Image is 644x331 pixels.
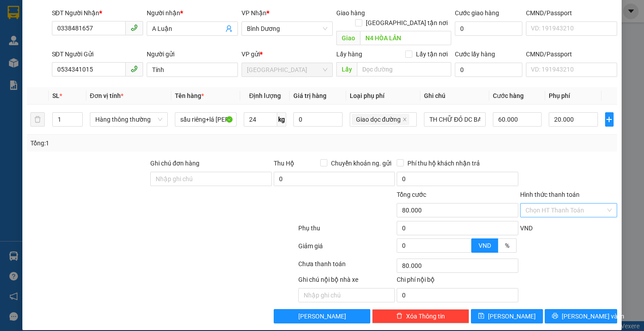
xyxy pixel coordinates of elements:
span: Lấy tận nơi [412,49,451,59]
button: [PERSON_NAME] [274,309,371,323]
div: CMND/Passport [526,49,617,59]
span: save [478,313,484,320]
span: Phí thu hộ khách nhận trả [404,158,483,168]
span: [PERSON_NAME] và In [562,311,624,321]
span: kg [277,112,286,127]
div: Người nhận [147,8,238,18]
span: phone [131,24,138,31]
input: Dọc đường [360,31,451,45]
input: Cước lấy hàng [455,63,522,77]
span: ĐC: 266 Đồng Đen, P10, Q TB [68,46,127,50]
span: Giá trị hàng [293,92,326,99]
span: VP Gửi: [GEOGRAPHIC_DATA] [4,34,64,39]
span: VP Nhận [241,9,267,17]
span: Lấy hàng [336,51,362,58]
div: Ghi chú nội bộ nhà xe [298,275,395,288]
span: VND [479,242,491,249]
span: CTY TNHH DLVT TIẾN OANH [33,5,125,13]
button: delete [30,112,45,127]
span: Giao hàng [336,9,365,17]
span: [GEOGRAPHIC_DATA] tận nơi [362,18,451,28]
span: VND [520,225,533,232]
span: Tổng cước [397,191,426,198]
div: Chi phí nội bộ [397,275,518,288]
button: printer[PERSON_NAME] và In [545,309,617,323]
div: Chưa thanh toán [297,259,396,275]
span: SL [52,92,59,99]
th: Ghi chú [420,87,489,105]
span: close [402,117,407,123]
input: 0 [293,112,343,127]
button: deleteXóa Thông tin [372,309,469,323]
span: [PERSON_NAME] [488,311,536,321]
span: Xóa Thông tin [406,311,445,321]
span: Định lượng [249,92,281,99]
span: ĐT:0931 626 727 [4,55,36,59]
div: CMND/Passport [526,8,617,18]
span: Phụ phí [549,92,570,99]
input: Dọc đường [357,62,451,76]
span: Đơn vị tính [90,92,123,99]
span: Thu Hộ [274,160,294,167]
span: Hàng thông thường [95,113,162,126]
div: Tổng: 1 [30,138,249,148]
span: [PERSON_NAME] [298,311,346,321]
span: Giao [336,31,360,45]
span: delete [396,313,402,320]
div: SĐT Người Nhận [52,8,143,18]
th: Loại phụ phí [346,87,420,105]
span: printer [552,313,558,320]
button: save[PERSON_NAME] [471,309,543,323]
div: VP gửi [241,49,333,59]
input: Nhập ghi chú [298,288,395,302]
span: user-add [225,25,233,32]
img: logo [4,6,26,28]
span: Hòa Đông [247,63,327,76]
strong: 1900 633 614 [60,22,98,29]
span: Tên hàng [175,92,204,99]
span: Giao dọc đường [356,115,401,124]
span: Bình Dương [247,22,327,35]
span: Chuyển khoản ng. gửi [327,158,395,168]
input: VD: Bàn, Ghế [175,112,236,127]
span: VP Nhận: [GEOGRAPHIC_DATA] [68,32,113,41]
span: ĐC: 555 [PERSON_NAME], Chợ Đầu Mối [4,43,66,52]
span: Lấy [336,62,357,76]
input: Cước giao hàng [455,21,522,36]
strong: NHẬN HÀNG NHANH - GIAO TỐC HÀNH [35,15,124,21]
div: SĐT Người Gửi [52,49,143,59]
div: Người gửi [147,49,238,59]
div: Phụ thu [297,223,396,239]
span: Cước hàng [493,92,524,99]
label: Cước giao hàng [455,9,499,17]
span: % [505,242,509,249]
label: Ghi chú đơn hàng [150,160,199,167]
span: plus [606,116,613,123]
div: Giảm giá [297,241,396,257]
button: plus [605,112,614,127]
span: ĐT: 0935 882 082 [68,55,101,59]
span: ---------------------------------------------- [19,62,115,69]
span: Giao dọc đường [352,114,409,125]
label: Cước lấy hàng [455,51,495,58]
span: phone [131,65,138,72]
input: Ghi Chú [424,112,485,127]
input: Ghi chú đơn hàng [150,172,272,186]
label: Hình thức thanh toán [520,191,580,198]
